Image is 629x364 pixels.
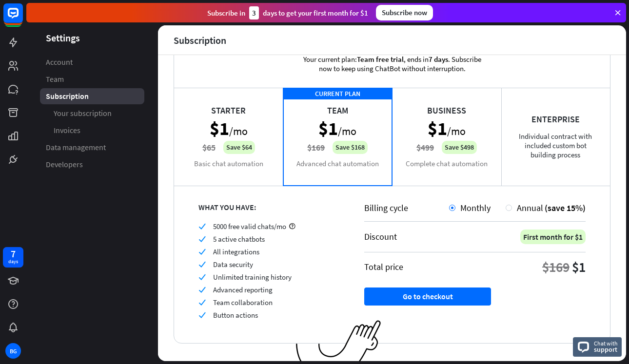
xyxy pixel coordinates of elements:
[364,261,403,272] div: Total price
[46,159,83,170] span: Developers
[174,35,226,46] div: Subscription
[3,247,23,268] a: 7 days
[429,55,448,64] span: 7 days
[249,6,259,19] div: 3
[364,287,491,306] button: Go to checkout
[542,258,570,276] div: $169
[520,230,586,244] div: First month for $1
[5,343,21,359] div: BG
[364,231,397,242] div: Discount
[198,235,206,243] i: check
[46,57,73,67] span: Account
[213,285,273,294] span: Advanced reporting
[40,156,144,172] a: Developers
[572,258,586,276] div: $1
[213,272,292,282] span: Unlimited training history
[26,31,158,44] header: Settings
[213,234,265,244] span: 5 active chatbots
[376,5,433,20] div: Subscribe now
[54,125,80,135] span: Invoices
[198,299,206,306] i: check
[198,261,206,268] i: check
[213,222,286,231] span: 5000 free valid chats/mo
[213,298,273,307] span: Team collaboration
[8,4,37,33] button: Open LiveChat chat widget
[198,273,206,281] i: check
[517,202,543,213] span: Annual
[40,71,144,87] a: Team
[40,54,144,70] a: Account
[213,247,259,256] span: All integrations
[545,202,586,213] span: (save 15%)
[198,248,206,255] i: check
[207,6,368,19] div: Subscribe in days to get your first month for $1
[198,223,206,230] i: check
[357,55,404,64] span: Team free trial
[46,91,89,101] span: Subscription
[594,339,618,348] span: Chat with
[594,345,618,354] span: support
[40,105,144,121] a: Your subscription
[198,311,206,319] i: check
[40,122,144,138] a: Invoices
[364,202,449,213] div: Billing cycle
[198,286,206,293] i: check
[287,40,497,88] div: Your current plan: , ends in . Subscribe now to keep using ChatBot without interruption.
[40,139,144,155] a: Data management
[198,202,340,212] div: WHAT YOU HAVE:
[213,260,253,269] span: Data security
[46,74,64,84] span: Team
[11,249,16,258] div: 7
[54,108,112,118] span: Your subscription
[8,258,18,265] div: days
[46,142,106,153] span: Data management
[213,310,258,320] span: Button actions
[460,202,491,213] span: Monthly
